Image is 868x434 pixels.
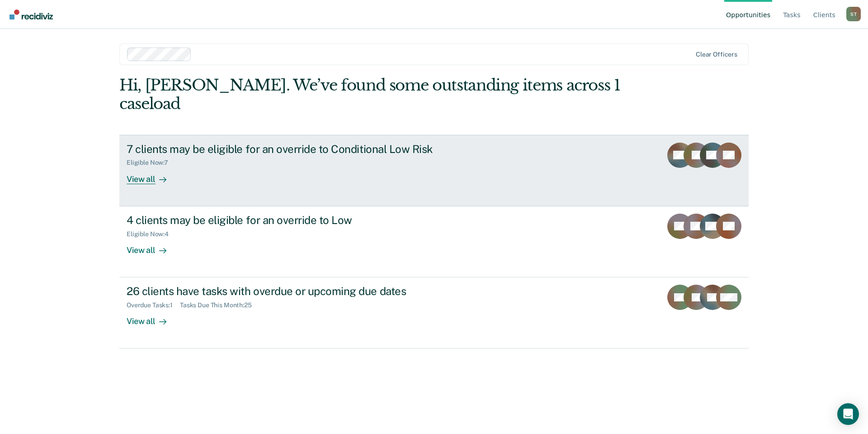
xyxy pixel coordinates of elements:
img: Recidiviz [9,10,53,19]
div: 4 clients may be eligible for an override to Low [127,214,444,227]
div: Eligible Now : 7 [127,159,175,167]
div: View all [127,167,177,184]
div: Tasks Due This Month : 25 [180,301,259,309]
div: Clear officers [696,51,737,58]
div: Overdue Tasks : 1 [127,301,180,309]
div: Open Intercom Messenger [837,403,859,425]
div: Hi, [PERSON_NAME]. We’ve found some outstanding items across 1 caseload [119,76,623,113]
div: View all [127,238,177,255]
div: 7 clients may be eligible for an override to Conditional Low Risk [127,143,444,156]
div: Eligible Now : 4 [127,230,176,238]
a: 7 clients may be eligible for an override to Conditional Low RiskEligible Now:7View all [119,135,749,206]
a: 26 clients have tasks with overdue or upcoming due datesOverdue Tasks:1Tasks Due This Month:25Vie... [119,277,749,348]
div: 26 clients have tasks with overdue or upcoming due dates [127,285,444,298]
button: Profile dropdown button [846,7,861,21]
div: S T [846,7,861,21]
a: 4 clients may be eligible for an override to LowEligible Now:4View all [119,206,749,277]
div: View all [127,309,177,327]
